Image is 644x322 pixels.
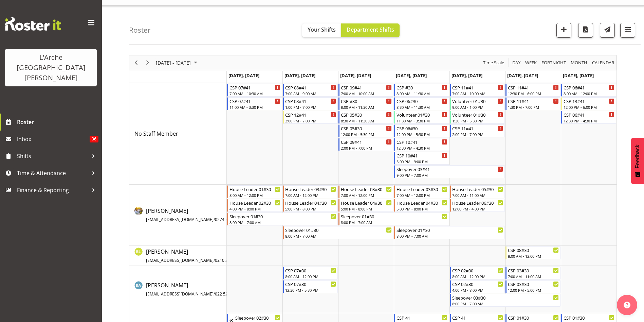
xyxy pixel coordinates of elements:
[394,84,449,97] div: No Staff Member"s event - CSP #30 Begin From Thursday, September 11, 2025 at 8:00:00 AM GMT+12:00...
[229,186,280,192] div: House Leader 01#30
[397,118,447,123] div: 11:30 AM - 3:30 PM
[227,185,282,198] div: Aizza Garduque"s event - House Leader 01#30 Begin From Monday, September 8, 2025 at 8:00:00 AM GM...
[397,159,447,164] div: 5:00 PM - 9:00 PM
[340,72,371,79] span: [DATE], [DATE]
[450,124,505,137] div: No Staff Member"s event - CSP 11#41 Begin From Friday, September 12, 2025 at 2:00:00 PM GMT+12:00...
[452,125,503,132] div: CSP 11#41
[146,217,214,222] span: [EMAIL_ADDRESS][DOMAIN_NAME]
[285,118,336,123] div: 3:00 PM - 7:00 PM
[134,130,178,138] a: No Staff Member
[341,104,392,110] div: 8:00 AM - 11:30 AM
[341,213,447,220] div: Sleepover 01#30
[341,186,392,192] div: House Leader 03#30
[452,84,503,91] div: CSP 11#41
[17,134,90,144] span: Inbox
[505,280,560,293] div: Bibi Ali"s event - CSP 03#30 Begin From Saturday, September 13, 2025 at 12:00:00 PM GMT+12:00 End...
[508,247,559,253] div: CSP 08#30
[452,267,503,274] div: CSP 02#30
[450,97,505,110] div: No Staff Member"s event - Volunteer 01#30 Begin From Friday, September 12, 2025 at 9:00:00 AM GMT...
[397,233,503,239] div: 8:00 PM - 7:00 AM
[452,132,503,137] div: 2:00 PM - 7:00 PM
[146,282,241,297] span: [PERSON_NAME]
[228,72,259,79] span: [DATE], [DATE]
[394,111,449,124] div: No Staff Member"s event - Volunteer 01#30 Begin From Thursday, September 11, 2025 at 11:30:00 AM ...
[452,301,559,306] div: 8:00 PM - 7:00 AM
[397,125,447,132] div: CSP 06#30
[450,185,505,198] div: Aizza Garduque"s event - House Leader 05#30 Begin From Friday, September 12, 2025 at 7:00:00 AM G...
[235,314,280,321] div: Sleepover 02#30
[394,199,449,212] div: Aizza Garduque"s event - House Leader 04#30 Begin From Thursday, September 11, 2025 at 5:00:00 PM...
[452,186,503,192] div: House Leader 05#30
[284,72,315,79] span: [DATE], [DATE]
[285,199,336,206] div: House Leader 04#30
[620,23,635,38] button: Filter Shifts
[397,91,447,96] div: 8:00 AM - 11:30 AM
[229,206,280,211] div: 4:00 PM - 8:00 PM
[564,118,614,123] div: 12:30 PM - 4:30 PM
[129,185,227,245] td: Aizza Garduque resource
[338,124,393,137] div: No Staff Member"s event - CSP 05#30 Begin From Wednesday, September 10, 2025 at 12:00:00 PM GMT+1...
[143,58,152,67] button: Next
[129,83,227,185] td: No Staff Member resource
[341,111,392,118] div: CSP 05#30
[624,302,630,308] img: help-xxl-2.png
[146,207,241,223] a: [PERSON_NAME][EMAIL_ADDRESS][DOMAIN_NAME]/0274 464 641
[155,58,200,67] button: September 08 - 14, 2025
[578,23,593,38] button: Download a PDF of the roster according to the set date range.
[283,267,338,279] div: Bibi Ali"s event - CSP 07#30 Begin From Tuesday, September 9, 2025 at 8:00:00 AM GMT+12:00 Ends A...
[338,213,449,225] div: Aizza Garduque"s event - Sleepover 01#30 Begin From Wednesday, September 10, 2025 at 8:00:00 PM G...
[508,104,559,110] div: 1:30 PM - 7:00 PM
[397,111,447,118] div: Volunteer 01#30
[229,91,280,96] div: 7:00 AM - 10:30 AM
[452,206,503,211] div: 12:00 PM - 4:00 PM
[397,192,447,198] div: 7:00 AM - 12:00 PM
[397,104,447,110] div: 8:30 AM - 11:30 AM
[229,84,280,91] div: CSP 07#41
[394,97,449,110] div: No Staff Member"s event - CSP 06#30 Begin From Thursday, September 11, 2025 at 8:30:00 AM GMT+12:...
[285,186,336,192] div: House Leader 03#30
[540,58,567,67] button: Fortnight
[397,166,503,172] div: Sleepover 03#41
[452,274,503,279] div: 8:00 AM - 12:00 PM
[450,199,505,212] div: Aizza Garduque"s event - House Leader 06#30 Begin From Friday, September 12, 2025 at 12:00:00 PM ...
[452,111,503,118] div: Volunteer 01#30
[285,91,336,96] div: 7:00 AM - 9:00 AM
[214,217,215,222] span: /
[397,314,447,321] div: CSP 41
[397,172,503,178] div: 9:00 PM - 7:00 AM
[341,118,392,123] div: 8:30 AM - 11:30 AM
[227,199,282,212] div: Aizza Garduque"s event - House Leader 02#30 Begin From Monday, September 8, 2025 at 4:00:00 PM GM...
[283,185,338,198] div: Aizza Garduque"s event - House Leader 03#30 Begin From Tuesday, September 9, 2025 at 7:00:00 AM G...
[285,111,336,118] div: CSP 12#41
[563,72,594,79] span: [DATE], [DATE]
[341,220,447,225] div: 8:00 PM - 7:00 AM
[591,58,615,67] button: Month
[302,23,341,37] button: Your Shifts
[556,23,571,38] button: Add a new shift
[508,267,559,274] div: CSP 03#30
[215,217,241,222] span: 0274 464 641
[508,91,559,96] div: 12:30 PM - 6:00 PM
[511,58,522,67] button: Timeline Day
[146,281,241,298] a: [PERSON_NAME][EMAIL_ADDRESS][DOMAIN_NAME]/022 522 8891
[283,199,338,212] div: Aizza Garduque"s event - House Leader 04#30 Begin From Tuesday, September 9, 2025 at 5:00:00 PM G...
[394,226,505,239] div: Aizza Garduque"s event - Sleepover 01#30 Begin From Thursday, September 11, 2025 at 8:00:00 PM GM...
[155,58,191,67] span: [DATE] - [DATE]
[285,287,336,293] div: 12:30 PM - 5:30 PM
[338,84,393,97] div: No Staff Member"s event - CSP 09#41 Begin From Wednesday, September 10, 2025 at 7:00:00 AM GMT+12...
[452,91,503,96] div: 7:00 AM - 10:00 AM
[285,233,392,239] div: 8:00 PM - 7:00 AM
[285,226,392,233] div: Sleepover 01#30
[600,23,615,38] button: Send a list of all shifts for the selected filtered period to all rostered employees.
[341,98,392,104] div: CSP #30
[285,104,336,110] div: 1:00 PM - 7:00 PM
[394,185,449,198] div: Aizza Garduque"s event - House Leader 03#30 Begin From Thursday, September 11, 2025 at 7:00:00 AM...
[341,84,392,91] div: CSP 09#41
[341,91,392,96] div: 7:00 AM - 10:00 AM
[285,267,336,274] div: CSP 07#30
[452,314,503,321] div: CSP 41
[308,26,336,33] span: Your Shifts
[338,199,393,212] div: Aizza Garduque"s event - House Leader 04#30 Begin From Wednesday, September 10, 2025 at 5:00:00 P...
[134,130,178,137] span: No Staff Member
[146,248,241,264] span: [PERSON_NAME]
